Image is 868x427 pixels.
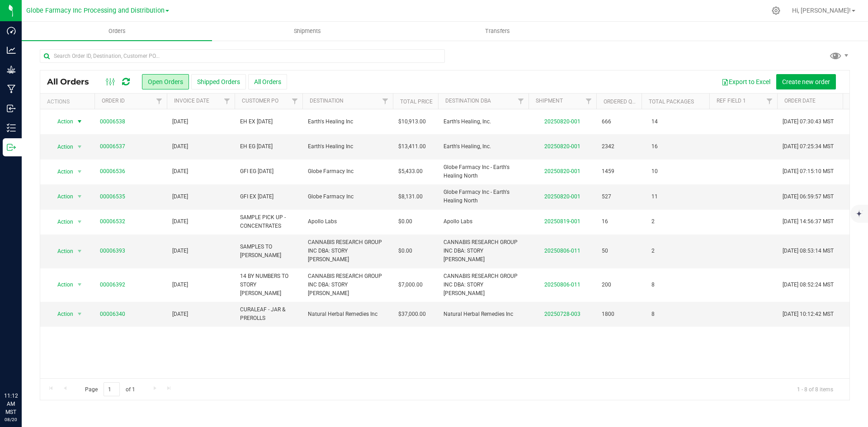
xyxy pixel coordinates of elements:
[398,281,423,289] span: $7,000.00
[647,140,662,153] span: 16
[288,94,302,109] a: Filter
[308,142,387,151] span: Earth's Healing Inc
[282,27,333,35] span: Shipments
[47,77,98,87] span: All Orders
[240,243,297,260] span: SAMPLES TO [PERSON_NAME]
[96,27,138,35] span: Orders
[212,22,402,41] a: Shipments
[100,142,125,151] a: 00006537
[49,278,74,291] span: Action
[308,217,387,226] span: Apollo Labs
[308,272,387,298] span: CANNABIS RESEARCH GROUP INC DBA: STORY [PERSON_NAME]
[242,98,278,104] a: Customer PO
[220,94,235,109] a: Filter
[783,167,834,176] span: [DATE] 07:15:10 MST
[7,123,16,132] inline-svg: Inventory
[544,168,580,174] a: 20250820-001
[40,49,445,63] input: Search Order ID, Destination, Customer PO...
[74,278,85,291] span: select
[49,115,74,128] span: Action
[172,142,188,151] span: [DATE]
[647,308,659,321] span: 8
[783,142,834,151] span: [DATE] 07:25:34 MST
[443,117,523,126] span: Earth's Healing, Inc.
[240,192,297,201] span: GFI EX [DATE]
[4,392,18,416] p: 11:12 AM MST
[240,142,297,151] span: EH EG [DATE]
[792,7,851,14] span: Hi, [PERSON_NAME]!
[783,217,834,226] span: [DATE] 14:56:37 MST
[544,143,580,150] a: 20250820-001
[400,99,433,105] a: Total Price
[649,99,694,105] a: Total Packages
[172,281,188,289] span: [DATE]
[602,310,614,319] span: 1800
[104,382,120,396] input: 1
[4,416,18,423] p: 08/20
[443,310,523,319] span: Natural Herbal Remedies Inc
[49,216,74,228] span: Action
[784,98,816,104] a: Order Date
[7,26,16,35] inline-svg: Dashboard
[398,217,412,226] span: $0.00
[647,244,659,258] span: 2
[602,281,611,289] span: 200
[308,117,387,126] span: Earth's Healing Inc
[602,247,608,255] span: 50
[74,216,85,228] span: select
[783,281,834,289] span: [DATE] 08:52:24 MST
[310,98,344,104] a: Destination
[602,167,614,176] span: 1459
[49,190,74,203] span: Action
[172,310,188,319] span: [DATE]
[47,99,91,105] div: Actions
[77,382,142,396] span: Page of 1
[544,282,580,288] a: 20250806-011
[398,142,426,151] span: $13,411.00
[602,217,608,226] span: 16
[536,98,563,104] a: Shipment
[402,22,593,41] a: Transfers
[790,382,840,396] span: 1 - 8 of 8 items
[443,188,523,205] span: Globe Farmacy Inc - Earth's Healing North
[604,99,638,105] a: Ordered qty
[240,305,297,323] span: CURALEAF - JAR & PREROLLS
[74,165,85,178] span: select
[49,245,74,258] span: Action
[602,117,611,126] span: 666
[7,143,16,152] inline-svg: Outbound
[191,74,246,89] button: Shipped Orders
[544,248,580,254] a: 20250806-011
[544,311,580,317] a: 20250728-003
[100,167,125,176] a: 00006536
[443,163,523,180] span: Globe Farmacy Inc - Earth's Healing North
[74,115,85,128] span: select
[172,167,188,176] span: [DATE]
[783,310,834,319] span: [DATE] 10:12:42 MST
[647,215,659,228] span: 2
[102,98,125,104] a: Order ID
[100,310,125,319] a: 00006340
[782,78,830,85] span: Create new order
[7,104,16,113] inline-svg: Inbound
[7,46,16,55] inline-svg: Analytics
[647,165,662,178] span: 10
[74,245,85,258] span: select
[776,74,836,89] button: Create new order
[602,142,614,151] span: 2342
[174,98,209,104] a: Invoice Date
[74,308,85,320] span: select
[398,247,412,255] span: $0.00
[443,272,523,298] span: CANNABIS RESEARCH GROUP INC DBA: STORY [PERSON_NAME]
[647,115,662,128] span: 14
[308,167,387,176] span: Globe Farmacy Inc
[783,117,834,126] span: [DATE] 07:30:43 MST
[581,94,596,109] a: Filter
[443,238,523,264] span: CANNABIS RESEARCH GROUP INC DBA: STORY [PERSON_NAME]
[602,192,611,201] span: 527
[443,142,523,151] span: Earth's Healing, Inc.
[172,217,188,226] span: [DATE]
[7,84,16,94] inline-svg: Manufacturing
[240,213,297,230] span: SAMPLE PICK UP - CONCENTRATES
[49,141,74,153] span: Action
